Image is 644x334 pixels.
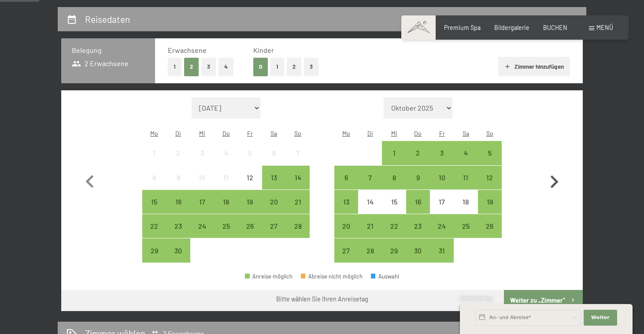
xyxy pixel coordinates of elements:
div: Anreise möglich [382,238,406,262]
button: Weiter zu „Zimmer“ [504,290,583,311]
div: 28 [359,247,381,269]
div: 24 [431,223,453,245]
h3: Belegung [72,45,144,55]
div: Anreise möglich [262,190,286,214]
abbr: Montag [150,130,158,137]
div: 7 [287,149,309,171]
div: Anreise möglich [142,214,166,238]
div: 18 [215,198,237,220]
div: Anreise möglich [382,166,406,189]
div: Anreise möglich [245,274,292,279]
div: Anreise möglich [142,190,166,214]
abbr: Sonntag [294,130,301,137]
div: 9 [167,174,189,196]
div: 14 [287,174,309,196]
a: Premium Spa [444,24,481,31]
div: 27 [263,223,285,245]
div: 2 [167,149,189,171]
abbr: Freitag [247,130,253,137]
div: 5 [239,149,261,171]
div: 22 [383,223,405,245]
div: 30 [407,247,429,269]
div: 23 [407,223,429,245]
div: 20 [335,223,357,245]
div: Anreise möglich [238,190,262,214]
div: Anreise möglich [286,214,310,238]
div: Anreise möglich [478,214,502,238]
a: Bildergalerie [494,24,529,31]
div: Wed Oct 01 2025 [382,141,406,165]
div: Mon Sep 22 2025 [142,214,166,238]
div: Thu Oct 16 2025 [406,190,430,214]
div: Mon Sep 08 2025 [142,166,166,189]
button: 1 [270,58,284,76]
div: 8 [383,174,405,196]
div: Sat Sep 06 2025 [262,141,286,165]
abbr: Freitag [439,130,445,137]
span: Schnellanfrage [460,295,493,301]
div: Mon Oct 06 2025 [334,166,358,189]
div: 29 [143,247,165,269]
div: 3 [191,149,213,171]
abbr: Dienstag [175,130,181,137]
div: 28 [287,223,309,245]
abbr: Samstag [463,130,469,137]
div: Wed Sep 03 2025 [190,141,214,165]
div: 5 [479,149,501,171]
div: 13 [263,174,285,196]
div: Anreise möglich [286,190,310,214]
div: Fri Sep 26 2025 [238,214,262,238]
div: Anreise möglich [358,166,382,189]
div: 17 [191,198,213,220]
div: 17 [431,198,453,220]
div: Anreise möglich [166,190,190,214]
span: Menü [596,24,613,31]
div: Sat Sep 27 2025 [262,214,286,238]
div: Anreise möglich [382,214,406,238]
div: Sun Oct 26 2025 [478,214,502,238]
div: Anreise möglich [454,214,477,238]
div: 23 [167,223,189,245]
div: Anreise nicht möglich [190,166,214,189]
abbr: Dienstag [367,130,373,137]
div: 15 [383,198,405,220]
div: Mon Oct 27 2025 [334,238,358,262]
div: Anreise möglich [358,238,382,262]
div: Sun Sep 07 2025 [286,141,310,165]
div: 16 [167,198,189,220]
div: Anreise nicht möglich [262,141,286,165]
div: Anreise nicht möglich [238,166,262,189]
div: 11 [455,174,477,196]
div: Fri Sep 05 2025 [238,141,262,165]
div: Tue Sep 16 2025 [166,190,190,214]
div: Anreise möglich [478,141,502,165]
div: Sat Oct 04 2025 [454,141,477,165]
div: Anreise nicht möglich [286,141,310,165]
span: Kinder [253,46,274,54]
div: Sun Sep 14 2025 [286,166,310,189]
div: Anreise möglich [430,214,454,238]
div: Abreise nicht möglich [301,274,363,279]
div: 15 [143,198,165,220]
div: Thu Oct 02 2025 [406,141,430,165]
span: 2 Erwachsene [72,59,129,68]
div: Tue Sep 30 2025 [166,238,190,262]
div: 21 [287,198,309,220]
abbr: Montag [342,130,350,137]
div: Anreise nicht möglich [238,141,262,165]
div: Anreise möglich [334,190,358,214]
div: Sat Oct 18 2025 [454,190,477,214]
div: Anreise möglich [358,214,382,238]
div: Anreise möglich [478,190,502,214]
div: Anreise möglich [478,166,502,189]
div: Tue Sep 02 2025 [166,141,190,165]
div: Thu Oct 30 2025 [406,238,430,262]
div: Wed Sep 10 2025 [190,166,214,189]
button: 1 [168,58,181,76]
div: Anreise möglich [430,166,454,189]
div: Anreise möglich [238,214,262,238]
div: Sun Sep 21 2025 [286,190,310,214]
h2: Reisedaten [85,14,130,25]
abbr: Samstag [270,130,277,137]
